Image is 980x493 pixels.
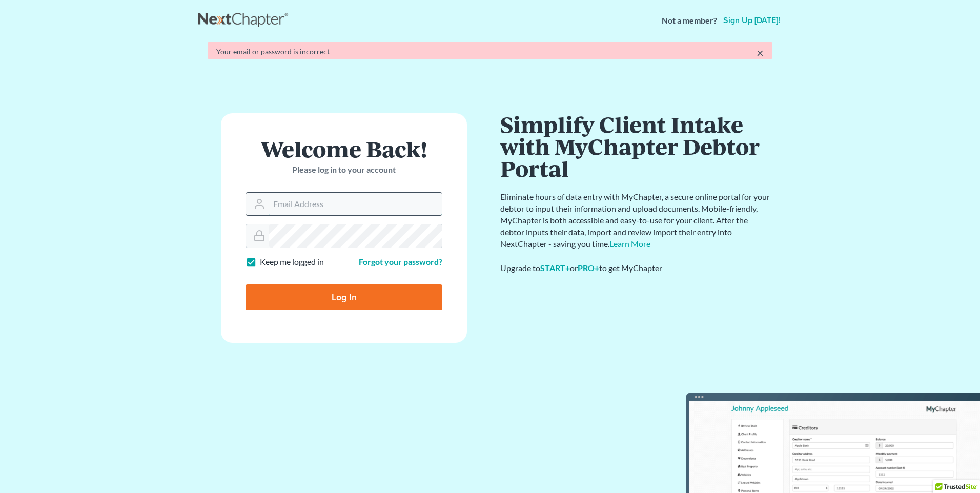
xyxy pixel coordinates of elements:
label: Keep me logged in [260,256,324,268]
input: Email Address [269,193,442,215]
strong: Not a member? [662,15,717,27]
a: Sign up [DATE]! [721,16,782,25]
a: Learn More [609,239,650,249]
a: PRO+ [578,263,599,273]
h1: Welcome Back! [246,138,442,160]
p: Eliminate hours of data entry with MyChapter, a secure online portal for your debtor to input the... [500,191,772,250]
a: START+ [540,263,570,273]
input: Log In [246,284,442,310]
div: Your email or password is incorrect [216,47,764,57]
a: × [757,47,764,59]
div: Upgrade to or to get MyChapter [500,262,772,274]
a: Forgot your password? [359,257,442,266]
p: Please log in to your account [246,164,442,176]
h1: Simplify Client Intake with MyChapter Debtor Portal [500,113,772,179]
